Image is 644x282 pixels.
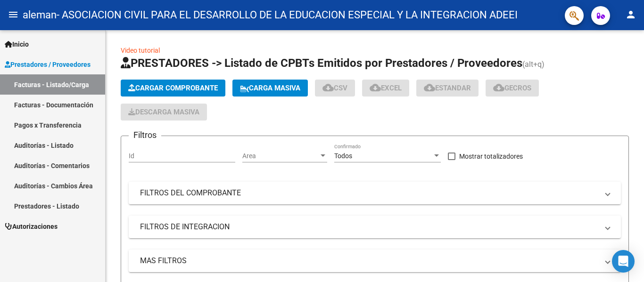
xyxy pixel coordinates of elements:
span: - ASOCIACION CIVIL PARA EL DESARROLLO DE LA EDUCACION ESPECIAL Y LA INTEGRACION ADEEI [57,5,518,25]
mat-icon: cloud_download [493,82,504,93]
app-download-masive: Descarga masiva de comprobantes (adjuntos) [121,104,207,121]
div: Open Intercom Messenger [612,250,635,273]
mat-icon: cloud_download [370,82,381,93]
span: Carga Masiva [240,84,300,92]
mat-icon: person [625,9,636,20]
button: EXCEL [362,80,409,97]
span: Cargar Comprobante [128,84,218,92]
button: Estandar [416,80,479,97]
mat-panel-title: FILTROS DEL COMPROBANTE [140,188,598,198]
a: Video tutorial [121,47,160,54]
span: CSV [322,84,347,92]
button: CSV [315,80,355,97]
mat-expansion-panel-header: MAS FILTROS [129,250,621,272]
span: aleman [23,5,57,25]
button: Cargar Comprobante [121,80,225,97]
button: Carga Masiva [232,80,308,97]
mat-expansion-panel-header: FILTROS DEL COMPROBANTE [129,182,621,204]
button: Descarga Masiva [121,104,207,121]
span: PRESTADORES -> Listado de CPBTs Emitidos por Prestadores / Proveedores [121,56,522,70]
button: Gecros [486,80,539,97]
span: Prestadores / Proveedores [5,59,91,70]
span: Descarga Masiva [128,108,199,116]
span: (alt+q) [522,60,545,69]
span: Todos [334,152,352,160]
span: Mostrar totalizadores [459,151,523,162]
mat-expansion-panel-header: FILTROS DE INTEGRACION [129,216,621,238]
span: EXCEL [370,84,402,92]
span: Inicio [5,39,29,49]
mat-icon: cloud_download [322,82,334,93]
mat-panel-title: FILTROS DE INTEGRACION [140,222,598,232]
h3: Filtros [129,129,161,142]
span: Autorizaciones [5,221,58,232]
mat-icon: menu [8,9,19,20]
span: Gecros [493,84,531,92]
mat-panel-title: MAS FILTROS [140,256,598,266]
span: Area [242,152,319,160]
mat-icon: cloud_download [424,82,435,93]
span: Estandar [424,84,471,92]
